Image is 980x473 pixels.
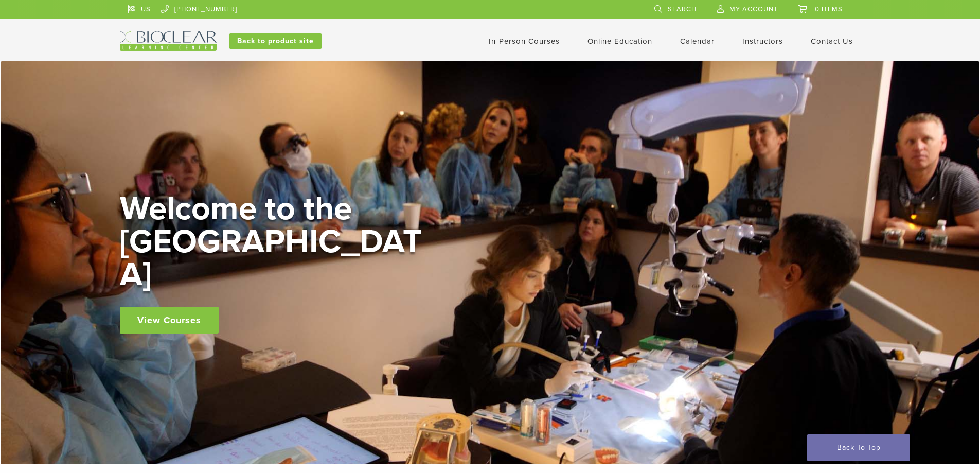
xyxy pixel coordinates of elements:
[729,5,778,13] span: My Account
[120,192,429,291] h2: Welcome to the [GEOGRAPHIC_DATA]
[811,37,853,46] a: Contact Us
[742,37,783,46] a: Instructors
[120,31,217,51] img: Bioclear
[489,37,560,46] a: In-Person Courses
[680,37,715,46] a: Calendar
[229,33,322,49] a: Back to product site
[120,307,219,334] a: View Courses
[668,5,697,13] span: Search
[807,434,910,461] a: Back To Top
[815,5,843,13] span: 0 items
[587,37,652,46] a: Online Education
